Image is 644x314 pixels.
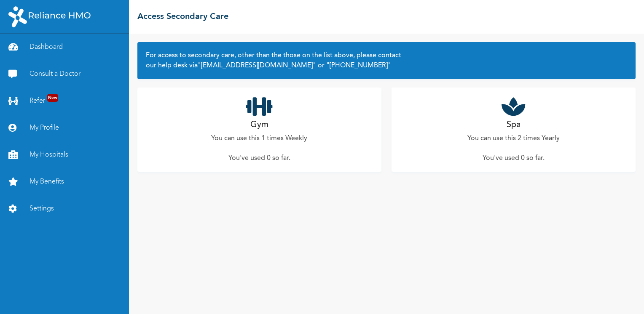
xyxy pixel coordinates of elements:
h2: Gym [250,119,268,131]
h2: Access Secondary Care [137,11,228,23]
a: "[EMAIL_ADDRESS][DOMAIN_NAME]" [198,62,316,69]
p: You can use this 2 times Yearly [467,133,560,144]
p: You've used 0 so far . [228,153,290,163]
a: "[PHONE_NUMBER]" [325,62,391,69]
p: You can use this 1 times Weekly [211,133,307,144]
h2: Spa [507,119,521,131]
h2: For access to secondary care, other than the those on the list above, please contact our help des... [146,51,627,71]
span: New [47,94,58,102]
p: You've used 0 so far . [483,153,545,163]
img: RelianceHMO's Logo [8,6,91,27]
